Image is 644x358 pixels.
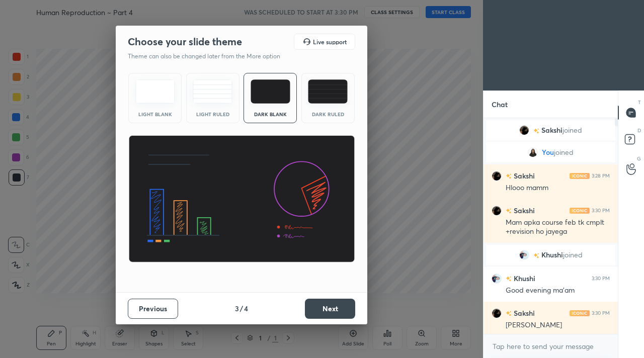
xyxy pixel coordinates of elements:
[193,112,233,117] div: Light Ruled
[484,118,618,334] div: grid
[541,126,562,134] span: Sakshi
[541,251,563,259] span: Khushi
[240,303,243,314] h4: /
[244,303,248,314] h4: 4
[128,52,291,61] p: Theme can also be changed later from the More option
[638,99,641,106] p: T
[512,170,535,181] h6: Sakshi
[592,208,610,214] div: 3:30 PM
[484,91,516,118] p: Chat
[533,253,539,258] img: no-rating-badge.077c3623.svg
[235,303,239,314] h4: 3
[519,125,529,135] img: 70e51fa12e204429abbeb9d458be0b97.jpg
[570,173,590,179] img: iconic-light.a09c19a4.png
[512,308,535,318] h6: Sakshi
[542,148,554,156] span: You
[512,205,535,216] h6: Sakshi
[562,126,582,134] span: joined
[128,135,355,263] img: darkThemeBanner.d06ce4a2.svg
[506,311,512,316] img: no-rating-badge.077c3623.svg
[492,274,502,284] img: 661d3918f5a44498b5d1d9d4206b4b22.jpg
[570,310,590,316] img: iconic-light.a09c19a4.png
[528,147,538,157] img: dbef72a569dc4e7fb15a370dab58d10a.jpg
[313,39,347,45] h5: Live support
[570,208,590,214] img: iconic-light.a09c19a4.png
[128,299,178,319] button: Previous
[506,208,512,214] img: no-rating-badge.077c3623.svg
[506,183,610,193] div: Hlooo mamm
[308,79,348,104] img: darkRuledTheme.de295e13.svg
[193,79,232,104] img: lightRuledTheme.5fabf969.svg
[563,251,583,259] span: joined
[135,112,175,117] div: Light Blank
[506,320,610,330] div: [PERSON_NAME]
[492,206,502,216] img: 70e51fa12e204429abbeb9d458be0b97.jpg
[554,148,574,156] span: joined
[506,286,610,296] div: Good evening ma'am
[492,308,502,318] img: 70e51fa12e204429abbeb9d458be0b97.jpg
[592,173,610,179] div: 3:28 PM
[128,35,242,48] h2: Choose your slide theme
[592,276,610,282] div: 3:30 PM
[533,128,539,134] img: no-rating-badge.077c3623.svg
[250,112,290,117] div: Dark Blank
[506,218,610,237] div: Mam apka course feb tk cmplt +revision ho jayega
[506,276,512,282] img: no-rating-badge.077c3623.svg
[506,173,512,179] img: no-rating-badge.077c3623.svg
[519,250,529,260] img: 661d3918f5a44498b5d1d9d4206b4b22.jpg
[305,299,355,319] button: Next
[251,79,290,104] img: darkTheme.f0cc69e5.svg
[637,127,641,134] p: D
[592,310,610,316] div: 3:30 PM
[135,79,175,104] img: lightTheme.e5ed3b09.svg
[637,155,641,162] p: G
[492,171,502,181] img: 70e51fa12e204429abbeb9d458be0b97.jpg
[512,273,535,284] h6: Khushi
[308,112,348,117] div: Dark Ruled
